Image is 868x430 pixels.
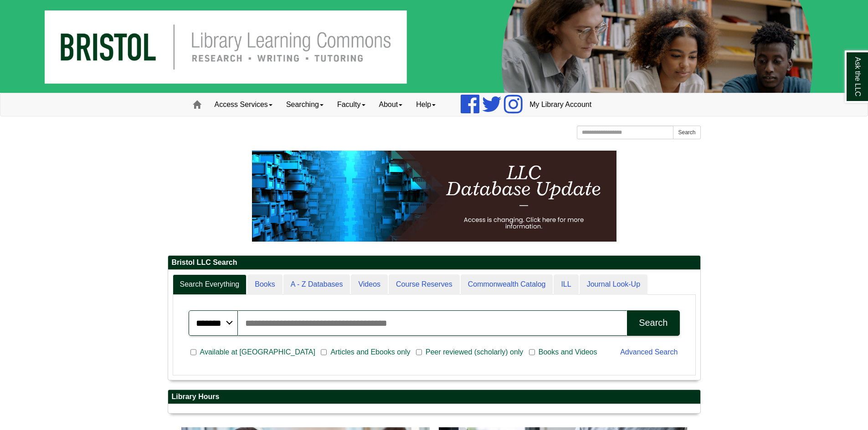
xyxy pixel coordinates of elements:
[330,93,372,116] a: Faculty
[321,348,327,356] input: Articles and Ebooks only
[351,274,388,295] a: Videos
[422,347,527,358] span: Peer reviewed (scholarly) only
[673,126,700,139] button: Search
[168,256,700,270] h2: Bristol LLC Search
[196,347,319,358] span: Available at [GEOGRAPHIC_DATA]
[283,274,350,295] a: A - Z Databases
[529,348,535,356] input: Books and Videos
[523,93,598,116] a: My Library Account
[535,347,601,358] span: Books and Videos
[252,151,616,242] img: HTML tutorial
[389,274,460,295] a: Course Reserves
[168,390,700,404] h2: Library Hours
[372,93,410,116] a: About
[327,347,414,358] span: Articles and Ebooks only
[627,310,679,336] button: Search
[208,93,279,116] a: Access Services
[461,274,553,295] a: Commonwealth Catalog
[279,93,330,116] a: Searching
[554,274,578,295] a: ILL
[416,348,422,356] input: Peer reviewed (scholarly) only
[409,93,442,116] a: Help
[247,274,282,295] a: Books
[639,318,668,328] div: Search
[580,274,647,295] a: Journal Look-Up
[190,348,196,356] input: Available at [GEOGRAPHIC_DATA]
[173,274,247,295] a: Search Everything
[620,348,678,356] a: Advanced Search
